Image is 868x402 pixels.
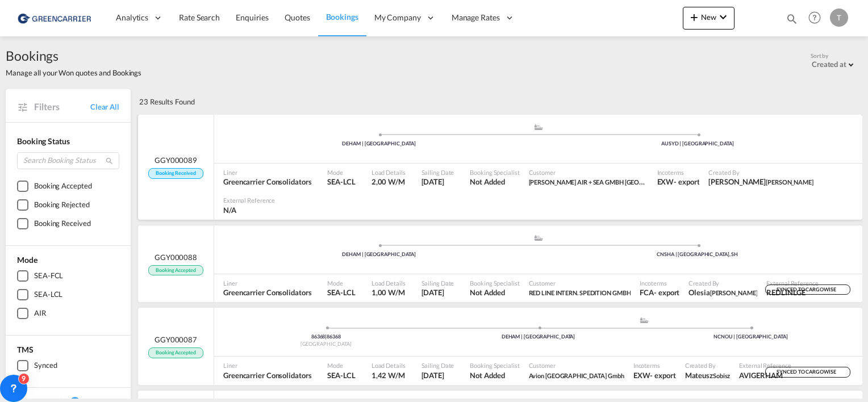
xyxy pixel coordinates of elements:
[739,361,791,370] span: External Reference
[539,251,857,258] div: CNSHA | [GEOGRAPHIC_DATA], SH
[529,289,631,296] span: RED LINE INTERN. SPEDITION GMBH
[422,370,454,380] span: 4 Sep 2025
[650,370,675,380] div: - export
[640,287,654,298] div: FCA
[34,289,62,300] div: SEA-LCL
[374,12,421,23] span: My Company
[452,12,500,23] span: Manage Rates
[372,371,405,380] span: 1,42 W/M
[812,60,846,69] div: Created at
[470,361,519,370] span: Booking Specialist
[372,279,406,287] span: Load Details
[422,361,454,370] span: Sailing Date
[223,370,311,380] span: Greencarrier Consolidators
[470,177,519,187] span: Not Added
[687,10,701,24] md-icon: icon-plus 400-fg
[529,370,624,380] span: Avion Germany Gmbh
[633,361,676,370] span: Incoterms
[470,287,519,298] span: Not Added
[688,279,757,287] span: Created By
[17,136,119,147] div: Booking Status
[786,12,798,25] md-icon: icon-magnify
[90,102,119,112] a: Clear All
[765,284,850,295] div: SYNCED TO CARGOWISE
[223,196,275,204] span: External Reference
[532,235,545,241] md-icon: assets/icons/custom/ship-fill.svg
[285,12,310,22] span: Quotes
[236,12,269,22] span: Enquiries
[6,47,141,65] span: Bookings
[6,68,141,78] span: Manage all your Won quotes and Bookings
[657,177,700,187] span: EXW export
[17,270,119,282] md-checkbox: SEA-FCL
[422,279,454,287] span: Sailing Date
[633,370,676,380] span: EXW export
[654,287,679,298] div: - export
[155,334,197,345] span: GGY000087
[327,333,341,340] span: 86368
[17,289,119,300] md-checkbox: SEA-LCL
[138,115,862,220] div: GGY000089 Booking Received assets/icons/custom/ship-fill.svgassets/icons/custom/roll-o-plane.svgP...
[637,317,651,323] md-icon: assets/icons/custom/ship-fill.svg
[327,177,355,187] span: SEA-LCL
[223,287,311,298] span: Greencarrier Consolidators
[765,367,850,378] div: SYNCED TO CARGOWISE
[34,360,57,371] div: Synced
[148,168,203,179] span: Booking Received
[327,287,355,298] span: SEA-LCL
[116,12,148,23] span: Analytics
[657,168,700,177] span: Incoterms
[777,368,838,379] span: SYNCED TO CARGOWISE
[422,287,454,298] span: 1 Sep 2025
[685,361,731,370] span: Created By
[34,270,63,282] div: SEA-FCL
[529,361,624,370] span: Customer
[17,345,34,354] span: TMS
[220,140,539,148] div: DEHAM | [GEOGRAPHIC_DATA]
[713,372,730,379] span: Sobisz
[34,308,46,319] div: AIR
[372,168,406,177] span: Load Details
[326,12,358,22] span: Bookings
[372,288,405,297] span: 1,00 W/M
[148,265,203,276] span: Booking Accepted
[179,12,220,22] span: Rate Search
[325,333,327,340] span: |
[34,218,90,229] div: Booking Received
[17,255,37,265] span: Mode
[148,347,203,358] span: Booking Accepted
[34,181,91,192] div: Booking Accepted
[674,177,699,187] div: - export
[155,252,197,262] span: GGY000088
[529,372,624,379] span: Avion [GEOGRAPHIC_DATA] Gmbh
[805,8,830,28] div: Help
[17,308,119,319] md-checkbox: AIR
[372,177,405,186] span: 2,00 W/M
[311,333,327,340] span: 86368
[470,168,519,177] span: Booking Specialist
[532,124,545,130] md-icon: assets/icons/custom/ship-fill.svg
[529,177,648,187] span: GEIS AIR + SEA GMBH FULDA
[223,168,311,177] span: Liner
[105,157,114,165] md-icon: icon-magnify
[17,152,119,169] input: Search Booking Status
[708,177,813,187] span: Myra Kraushaar
[766,178,813,186] span: [PERSON_NAME]
[223,279,311,287] span: Liner
[786,12,798,30] div: icon-magnify
[470,370,519,380] span: Not Added
[529,168,648,177] span: Customer
[657,177,674,187] div: EXW
[716,10,730,24] md-icon: icon-chevron-down
[539,140,857,148] div: AUSYD | [GEOGRAPHIC_DATA]
[327,370,355,380] span: SEA-LCL
[687,12,730,22] span: New
[432,333,645,341] div: DEHAM | [GEOGRAPHIC_DATA]
[327,168,355,177] span: Mode
[633,370,650,380] div: EXW
[688,287,757,298] span: Olesia Shevchuk
[17,5,94,31] img: 1378a7308afe11ef83610d9e779c6b34.png
[327,361,355,370] span: Mode
[830,9,848,27] div: T
[139,89,194,114] div: 23 Results Found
